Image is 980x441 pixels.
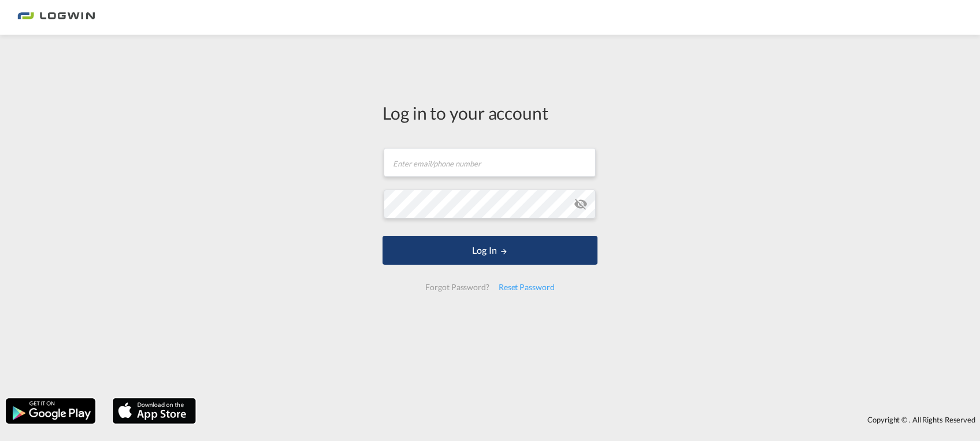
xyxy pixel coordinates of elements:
div: Reset Password [494,277,559,298]
div: Copyright © . All Rights Reserved [202,410,980,429]
input: Enter email/phone number [384,148,596,177]
div: Log in to your account [383,101,597,125]
button: LOGIN [383,236,597,265]
div: Forgot Password? [421,277,493,298]
img: google.png [5,397,96,425]
img: bc73a0e0d8c111efacd525e4c8ad7d32.png [17,5,95,31]
img: apple.png [112,397,197,425]
md-icon: icon-eye-off [574,197,588,211]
